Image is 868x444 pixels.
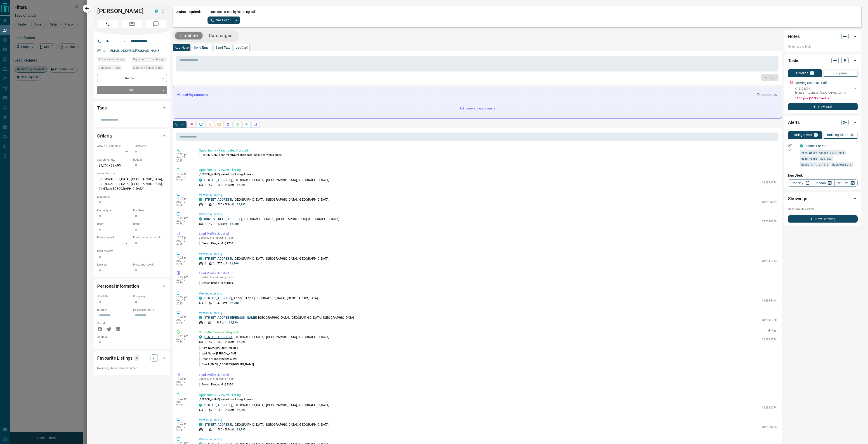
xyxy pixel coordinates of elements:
p: 11:20 pm [176,422,192,425]
svg: Calls [208,123,212,126]
p: updated the following fields: [199,236,777,239]
p: $1,899 [229,321,238,325]
div: condos.ca [199,257,202,260]
div: condos.ca [199,297,202,300]
a: 1802 - [STREET_ADDRESS] [203,217,242,221]
p: $2,200 [230,301,239,305]
p: Social: [97,321,131,325]
p: Viewed a Listing [199,252,777,256]
p: Possession Date: [133,308,167,312]
p: $2,295 [237,183,246,187]
p: Viewed a Listing [199,437,777,442]
p: 500 - 599 sqft [217,202,234,207]
div: condos.ca [199,335,202,339]
p: 11:27 pm [176,296,192,299]
a: Tailored For You [804,144,827,148]
p: Aug 12 2025 [176,220,192,226]
p: , [GEOGRAPHIC_DATA], [GEOGRAPHIC_DATA], [GEOGRAPHIC_DATA] [203,403,330,408]
p: Viewed a Listing [199,192,777,197]
p: Opportunity - Reactivated Account [199,148,777,153]
a: Mr.Loft [834,179,858,187]
p: 500 - 599 sqft [217,427,234,432]
h2: Criteria [97,132,112,140]
p: 500 - 599 sqft [217,340,234,344]
p: generating summary [466,106,495,111]
p: 2 [204,261,206,266]
button: Call Lead [208,17,233,24]
p: Min Size: [133,208,167,212]
a: [STREET_ADDRESS] [203,423,232,426]
p: [PERSON_NAME] viewed this listing 4 times [199,172,777,176]
p: , [GEOGRAPHIC_DATA], [GEOGRAPHIC_DATA], [GEOGRAPHIC_DATA] [203,422,330,427]
svg: Opportunities [244,123,248,126]
a: [STREET_ADDRESS] [203,296,232,300]
p: Activity Summary [182,93,208,97]
p: 1 [213,183,215,187]
p: Viewed a Listing [199,418,777,422]
h2: Notes [788,33,800,40]
p: Beds: [97,222,131,226]
p: Opportunity - Viewed a listing [199,393,777,397]
div: Personal Information [97,281,167,292]
p: 500 - 599 sqft [217,408,234,412]
p: 500 - 599 sqft [217,183,234,187]
p: Send Email [194,46,210,49]
p: Add Note [175,46,189,49]
p: Budget: [133,158,167,162]
span: 2250 [227,383,233,386]
button: New Showing [788,215,858,223]
div: Tue Aug 12 2025 [132,57,167,63]
p: Viewing Request - Call [795,81,827,85]
p: C12323274 [762,406,777,410]
a: [STREET_ADDRESS] [203,403,232,407]
p: updated the following fields: [199,377,777,380]
p: Aug 12 2025 [176,279,192,285]
button: Open [122,38,127,44]
p: [PERSON_NAME] viewed this listing 3 times [199,397,777,401]
a: Property [788,179,811,187]
div: C12323274[STREET_ADDRESS],[GEOGRAPHIC_DATA] [795,86,858,96]
p: Search Range (Min) : [199,382,233,387]
button: New Task [788,103,858,110]
a: [STREET_ADDRESS] [203,178,232,182]
button: Timeline [175,32,203,39]
div: condos.ca [800,144,803,147]
p: , Annex - U of T, [GEOGRAPHIC_DATA], [GEOGRAPHIC_DATA] [203,296,318,301]
div: condos.ca [199,316,202,319]
span: [PERSON_NAME] [216,347,237,350]
div: Criteria [97,131,167,141]
button: Open [159,117,165,123]
h2: Alerts [788,119,800,126]
p: Listing Alerts [793,133,812,136]
div: Tue Aug 12 2025 [97,57,129,63]
span: Call [97,20,119,28]
p: C12323274 [795,87,846,91]
div: split button [208,17,240,24]
p: Off [788,144,797,148]
p: , [GEOGRAPHIC_DATA], [GEOGRAPHIC_DATA], [GEOGRAPHIC_DATA] [203,178,330,183]
p: Mortgage Agent: [133,263,167,267]
p: Action Required: [176,9,201,24]
p: 1 [815,133,817,136]
p: Phone Number: [199,357,238,361]
p: Aug 12 2025 [176,156,192,162]
p: Birthday: [97,308,131,312]
a: Condos [811,179,834,187]
div: condos.ca [199,198,202,201]
p: $2,295 [237,202,246,207]
h2: Favourite Listings [97,354,132,362]
span: Claimed < a minute ago [133,66,162,70]
p: Aug 12 2025 [176,259,192,266]
span: size range: 398,852 [801,156,831,161]
span: 2262467890 [221,357,237,361]
p: Credit Score: [97,249,167,253]
p: 1 [204,340,206,344]
p: , [GEOGRAPHIC_DATA], [GEOGRAPHIC_DATA], [GEOGRAPHIC_DATA] [203,335,330,340]
p: C12323274 [762,200,777,204]
p: C12340709 [762,219,777,223]
span: Contacted - Never [99,66,120,70]
p: 1 [213,427,215,432]
p: Viewed a Listing [199,212,777,217]
p: $1,700 [230,261,239,266]
p: 11:27 pm [176,275,192,279]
